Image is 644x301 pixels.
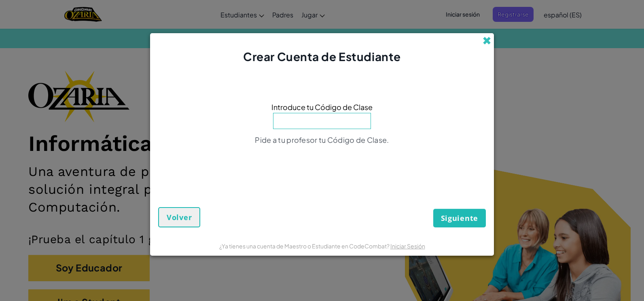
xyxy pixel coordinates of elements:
button: Siguiente [433,209,486,227]
span: Siguiente [441,213,478,223]
a: Iniciar Sesión [390,242,425,250]
span: Pide a tu profesor tu Código de Clase. [255,135,389,144]
span: Introduce tu Código de Clase [271,101,373,113]
button: Volver [158,207,200,227]
span: ¿Ya tienes una cuenta de Maestro o Estudiante en CodeCombat? [219,242,390,250]
span: Volver [167,212,192,222]
span: Crear Cuenta de Estudiante [243,49,401,64]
